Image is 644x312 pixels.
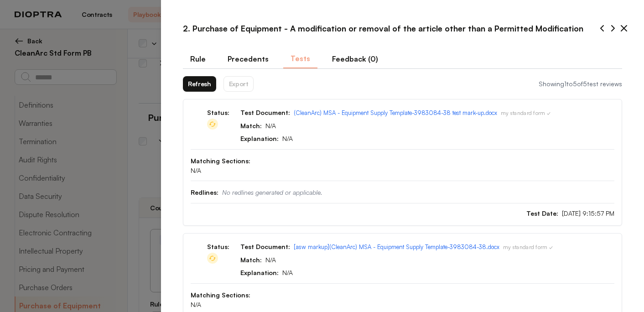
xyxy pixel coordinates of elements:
span: my standard form ✓ [501,109,551,116]
span: N/A [282,269,293,276]
button: Refresh [183,76,216,92]
span: Match: [240,256,262,264]
span: Test Date: [526,209,558,217]
a: (CleanArc) MSA - Equipment Supply Template-3983084-38 test mark-up.docx [294,109,497,116]
span: No redlines generated or applicable. [222,188,322,196]
span: Showing 1 to 5 of 5 test reviews [539,80,622,88]
span: N/A [191,166,614,175]
button: Rule [183,49,213,68]
img: In Progress [207,119,218,130]
button: Tests [283,49,317,68]
button: Precedents [220,49,276,68]
span: N/A [265,122,276,130]
span: Redlines: [191,188,218,196]
span: N/A [265,256,276,264]
img: In Progress [207,253,218,264]
span: Explanation: [240,135,279,142]
span: N/A [191,300,614,309]
span: Explanation: [240,269,279,276]
a: [asw markup](CleanArc) MSA - Equipment Supply Template-3983084-38.docx [294,243,499,250]
span: Status: [207,109,229,116]
button: Feedback (0) [325,49,385,68]
span: N/A [282,135,293,142]
span: Match: [240,122,262,130]
span: my standard form ✓ [503,244,553,250]
span: Test Document: [240,109,290,116]
span: Test Document: [240,243,290,250]
span: Matching Sections: [191,157,250,165]
h3: 2. Purchase of Equipment - A modification or removal of the article other than a Permitted Modifi... [176,15,591,42]
span: Matching Sections: [191,291,250,299]
span: Status: [207,243,229,250]
span: [DATE] 9:15:57 PM [562,209,614,217]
